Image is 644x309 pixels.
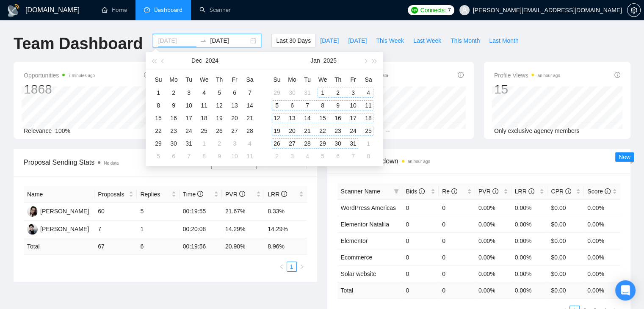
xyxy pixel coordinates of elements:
[302,126,312,136] div: 21
[451,188,457,194] span: info-circle
[285,112,300,124] td: 2025-01-13
[27,225,89,232] a: OK[PERSON_NAME]
[184,113,194,123] div: 17
[166,124,181,137] td: 2024-12-23
[409,34,446,47] button: Last Week
[169,88,179,98] div: 2
[348,36,367,45] span: [DATE]
[494,81,560,97] div: 15
[196,73,212,86] th: We
[227,73,242,86] th: Fr
[287,151,297,161] div: 3
[196,112,212,124] td: 2024-12-18
[239,191,245,197] span: info-circle
[451,36,480,45] span: This Month
[272,138,282,149] div: 26
[627,7,641,14] a: setting
[229,151,240,161] div: 10
[281,191,287,197] span: info-circle
[269,73,285,86] th: Su
[166,99,181,112] td: 2024-12-09
[199,138,209,149] div: 1
[184,88,194,98] div: 3
[363,100,373,110] div: 11
[411,7,418,14] img: upwork-logo.png
[363,138,373,149] div: 1
[166,137,181,150] td: 2024-12-30
[285,124,300,137] td: 2025-01-20
[345,137,361,150] td: 2025-01-31
[318,151,328,161] div: 5
[515,188,534,195] span: LRR
[180,221,222,238] td: 00:20:08
[7,4,20,17] img: logo
[406,188,425,195] span: Bids
[345,99,361,112] td: 2025-01-10
[27,207,89,214] a: PK[PERSON_NAME]
[137,186,179,203] th: Replies
[184,151,194,161] div: 7
[199,88,209,98] div: 4
[341,188,380,195] span: Scanner Name
[169,113,179,123] div: 16
[285,86,300,99] td: 2024-12-30
[151,112,166,124] td: 2024-12-15
[272,88,282,98] div: 29
[287,262,296,271] a: 1
[287,262,297,272] li: 1
[24,70,95,80] span: Opportunities
[154,6,182,14] span: Dashboard
[551,188,571,195] span: CPR
[348,126,358,136] div: 24
[222,221,264,238] td: 14.29%
[197,191,203,197] span: info-circle
[330,124,345,137] td: 2025-01-23
[315,34,343,47] button: [DATE]
[361,86,376,99] td: 2025-01-04
[196,150,212,163] td: 2025-01-08
[102,6,127,14] a: homeHome
[333,100,343,110] div: 9
[439,199,475,216] td: 0
[214,88,224,98] div: 5
[242,86,257,99] td: 2024-12-07
[363,88,373,98] div: 4
[24,157,211,168] span: Proposal Sending Stats
[605,188,611,194] span: info-circle
[511,216,548,232] td: 0.00%
[151,124,166,137] td: 2024-12-22
[565,188,571,194] span: info-circle
[341,221,389,228] a: Elementor Nataliia
[153,88,163,98] div: 1
[245,113,255,123] div: 21
[214,138,224,149] div: 2
[169,138,179,149] div: 30
[214,151,224,161] div: 9
[222,203,264,221] td: 21.67%
[348,100,358,110] div: 10
[420,6,446,15] span: Connects:
[484,34,523,47] button: Last Month
[446,34,484,47] button: This Month
[615,280,636,301] div: Open Intercom Messenger
[68,73,95,78] time: 7 minutes ago
[151,99,166,112] td: 2024-12-08
[285,150,300,163] td: 2025-02-03
[245,100,255,110] div: 14
[269,112,285,124] td: 2025-01-12
[330,99,345,112] td: 2025-01-09
[272,126,282,136] div: 19
[184,100,194,110] div: 10
[408,159,430,164] time: an hour ago
[627,3,641,17] button: setting
[363,126,373,136] div: 25
[212,150,227,163] td: 2025-01-09
[547,199,584,216] td: $0.00
[330,137,345,150] td: 2025-01-30
[341,204,396,211] a: WordPress Americas
[345,150,361,163] td: 2025-02-07
[245,126,255,136] div: 28
[212,73,227,86] th: Th
[386,127,390,134] span: --
[199,151,209,161] div: 8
